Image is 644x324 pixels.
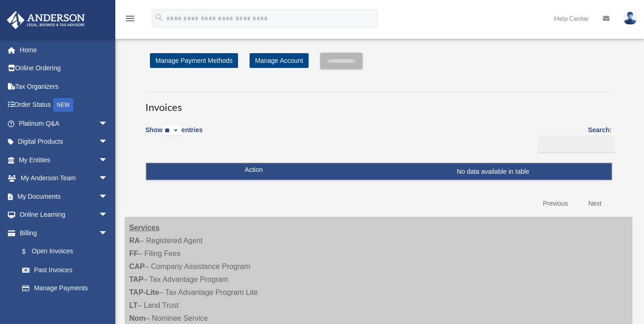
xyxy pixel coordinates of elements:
[99,187,117,206] span: arrow_drop_down
[13,279,117,298] a: Manage Payments
[99,169,117,188] span: arrow_drop_down
[99,206,117,225] span: arrow_drop_down
[27,246,32,257] span: $
[6,96,122,115] a: Order StatusNEW
[6,187,122,206] a: My Documentsarrow_drop_down
[129,237,140,245] strong: RA
[99,151,117,170] span: arrow_drop_down
[6,224,117,242] a: Billingarrow_drop_down
[129,314,146,322] strong: Nom
[6,151,122,169] a: My Entitiesarrow_drop_down
[13,242,113,261] a: $Open Invoices
[150,53,238,68] a: Manage Payment Methods
[53,98,73,112] div: NEW
[581,194,608,213] a: Next
[146,163,612,181] td: No data available in table
[6,206,122,224] a: Online Learningarrow_drop_down
[145,124,203,146] label: Show entries
[129,250,138,257] strong: FF
[623,12,637,25] img: User Pic
[129,224,160,232] strong: Services
[125,16,136,24] a: menu
[99,224,117,243] span: arrow_drop_down
[99,114,117,133] span: arrow_drop_down
[154,12,164,23] i: search
[99,133,117,152] span: arrow_drop_down
[129,275,143,283] strong: TAP
[6,169,122,188] a: My Anderson Teamarrow_drop_down
[129,301,137,309] strong: LT
[145,92,612,115] h3: Invoices
[6,59,122,78] a: Online Ordering
[6,133,122,151] a: Digital Productsarrow_drop_down
[6,114,122,133] a: Platinum Q&Aarrow_drop_down
[125,13,136,24] i: menu
[129,288,159,296] strong: TAP-Lite
[535,124,612,153] label: Search:
[129,263,145,270] strong: CAP
[538,135,615,153] input: Search:
[162,126,181,136] select: Showentries
[6,41,122,59] a: Home
[4,11,88,29] img: Anderson Advisors Platinum Portal
[13,261,117,279] a: Past Invoices
[250,53,309,68] a: Manage Account
[536,194,575,213] a: Previous
[6,77,122,96] a: Tax Organizers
